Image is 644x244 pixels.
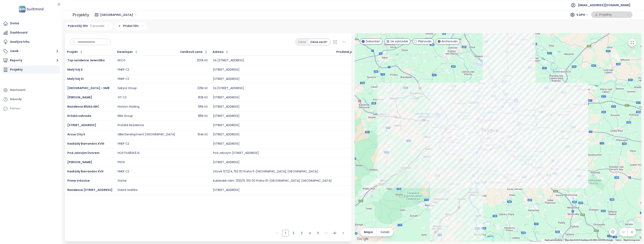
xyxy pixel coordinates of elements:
a: Krčská zahrada [67,114,91,118]
span: Mapa [364,230,373,234]
div: YIT CZ [118,96,127,99]
span: Top rezidence Jenerálka [67,58,105,62]
li: Následující strana [340,230,346,236]
div: EBM Group [118,114,133,118]
div: Pokročilý filtr [65,22,113,30]
a: Report a map error [624,239,640,241]
div: Pod Jalovým [STREET_ADDRESS] [213,151,259,155]
div: button [594,12,630,18]
a: Nastavení [2,86,60,94]
a: Analýza trhu [2,38,60,46]
div: UBM Development [GEOGRAPHIC_DATA] [118,133,175,136]
a: Projekty [2,66,60,74]
div: Horizon Holding [118,105,139,109]
span: Projekty [599,12,626,18]
div: HOSTIVAŘSKÁ IS [118,151,140,155]
div: FINEP CZ [118,142,129,146]
div: Domů [10,21,19,26]
a: 41 [332,230,338,236]
span: [PERSON_NAME] [67,95,92,99]
span: left [276,232,278,234]
li: 41 [332,230,338,236]
a: Domů [2,19,60,28]
button: right [340,230,346,236]
div: Analýza trhu [10,39,29,44]
div: FINEP CZ [118,68,129,72]
div: Sekyra Group [118,86,137,90]
span: S DPH [576,12,589,18]
div: Adresa [213,51,224,53]
div: Návody [10,97,22,102]
div: Developer [117,51,133,53]
div: [STREET_ADDRESS] [213,77,240,81]
a: 4 [307,230,313,236]
span: [STREET_ADDRESS] [67,123,96,127]
div: Projekty [10,67,23,72]
div: Prodané jednotky [337,51,363,53]
a: Prime Vršovice [67,179,90,183]
a: 5 [315,230,321,236]
div: PNYD [118,160,125,164]
a: Terms (opens in new tab) [616,239,621,241]
a: 2 [291,230,297,236]
a: [GEOGRAPHIC_DATA] - SM8 [67,86,110,90]
button: Keyboard shortcuts [545,239,563,242]
div: [STREET_ADDRESS] [213,105,240,109]
a: Návody [2,95,60,103]
a: Rezidence [STREET_ADDRESS] [67,188,112,192]
div: Pomoc [10,106,20,111]
li: 5 [315,230,322,236]
span: right [342,232,344,234]
div: Dashboard [10,30,27,35]
span: [EMAIL_ADDRESS][DOMAIN_NAME] [578,0,630,10]
div: Projekt [67,51,78,53]
li: Následujících 5 stran [323,230,330,236]
a: Kaskády Barrandov XVII [67,169,103,173]
div: Nastavení [10,87,26,93]
div: [STREET_ADDRESS] [213,188,240,192]
div: Dobrá realitka [118,188,138,192]
div: [STREET_ADDRESS] [213,133,240,136]
button: Ceník [2,47,60,55]
span: Plánován [418,39,431,44]
li: 3 [299,230,305,236]
div: KKCG [118,59,125,62]
span: Praha [100,12,137,18]
div: Ceníková cena [180,51,203,53]
a: [PERSON_NAME] [67,160,92,164]
div: 200k Kč [197,59,208,62]
span: Pod Jalovým Dvorem [67,151,99,155]
div: Za [STREET_ADDRESS] [213,86,244,90]
a: 3 [299,230,305,236]
div: Cena za m² [308,39,330,45]
div: [STREET_ADDRESS] [213,96,240,99]
span: 0 pravidel [90,24,104,28]
a: Kaskády Barrandov XVIII [67,142,104,146]
a: Malý háj XI [67,77,84,81]
a: Dashboard [2,29,60,37]
a: Malý háj X [67,67,83,72]
div: Projekty [72,11,89,19]
a: Arcus City II [67,132,85,136]
div: Pražské Rezidence [118,123,144,127]
div: 225k Kč [197,86,208,90]
a: 1 [282,230,289,236]
div: Cena [296,39,308,45]
li: 4 [307,230,313,236]
div: Gartal [118,179,126,183]
button: left [274,230,281,236]
div: [STREET_ADDRESS] [213,142,240,146]
div: FINEP CZ [118,170,129,173]
div: Ve [STREET_ADDRESS] [213,59,244,62]
div: Přidat filtr [115,22,147,30]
